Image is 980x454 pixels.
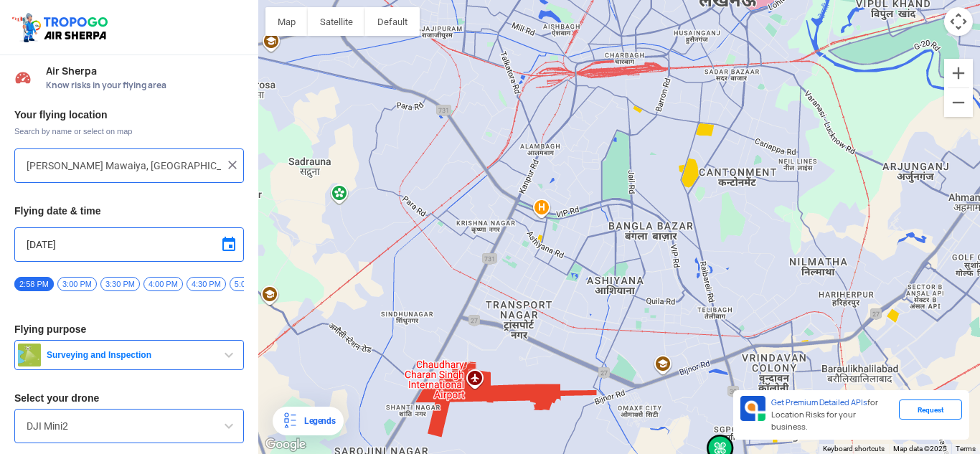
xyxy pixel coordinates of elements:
img: Risk Scores [14,69,32,86]
span: 2:58 PM [14,277,54,291]
button: Zoom in [944,59,973,88]
span: Know risks in your flying area [46,80,244,91]
span: Get Premium Detailed APIs [771,397,867,407]
button: Show satellite imagery [308,7,365,36]
img: ic_close.png [225,158,240,172]
h3: Select your drone [14,393,244,403]
img: Google [262,435,309,454]
button: Map camera controls [944,7,973,36]
div: Request [899,399,962,420]
button: Surveying and Inspection [14,340,244,370]
span: 3:30 PM [100,277,140,291]
h3: Flying date & time [14,206,244,216]
img: ic_tgdronemaps.svg [11,11,113,44]
span: Air Sherpa [46,65,244,77]
button: Keyboard shortcuts [823,444,885,454]
span: Surveying and Inspection [41,349,220,361]
img: Legends [281,412,298,430]
div: Legends [298,412,335,430]
span: 3:00 PM [57,277,97,291]
a: Open this area in Google Maps (opens a new window) [262,435,309,454]
span: Search by name or select on map [14,126,244,137]
div: for Location Risks for your business. [765,396,899,434]
span: 4:00 PM [143,277,183,291]
h3: Flying purpose [14,324,244,334]
span: 4:30 PM [187,277,226,291]
input: Search by name or Brand [27,417,232,435]
a: Terms [956,445,976,453]
span: 5:00 PM [230,277,269,291]
span: Map data ©2025 [893,445,947,453]
img: Premium APIs [740,396,765,421]
img: survey.png [18,344,41,366]
button: Zoom out [944,88,973,117]
input: Select Date [27,236,232,253]
h3: Your flying location [14,110,244,120]
button: Show street map [265,7,308,36]
input: Search your flying location [27,157,221,174]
